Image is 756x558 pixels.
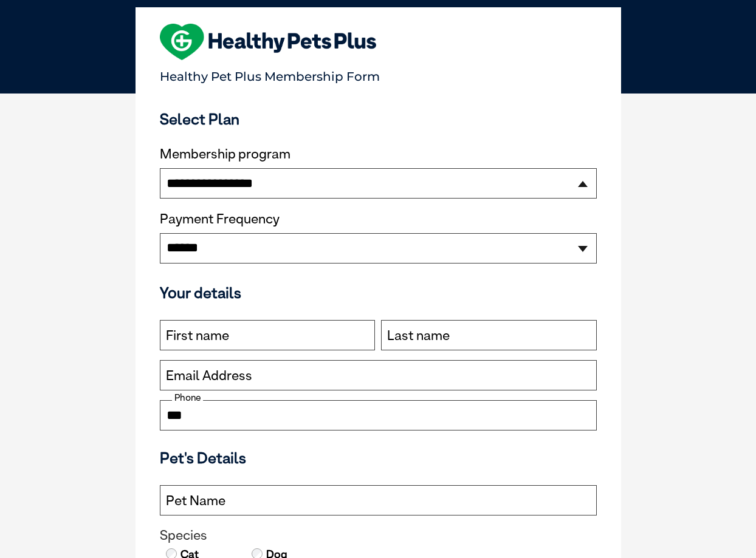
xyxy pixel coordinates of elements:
[155,449,602,467] h3: Pet's Details
[166,368,252,384] label: Email Address
[160,146,597,162] label: Membership program
[166,328,229,344] label: First name
[160,64,597,84] p: Healthy Pet Plus Membership Form
[387,328,450,344] label: Last name
[160,528,597,543] legend: Species
[160,24,377,60] img: heart-shape-hpp-logo-large.png
[160,284,597,302] h3: Your details
[172,392,203,403] label: Phone
[160,110,597,128] h3: Select Plan
[160,211,280,227] label: Payment Frequency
